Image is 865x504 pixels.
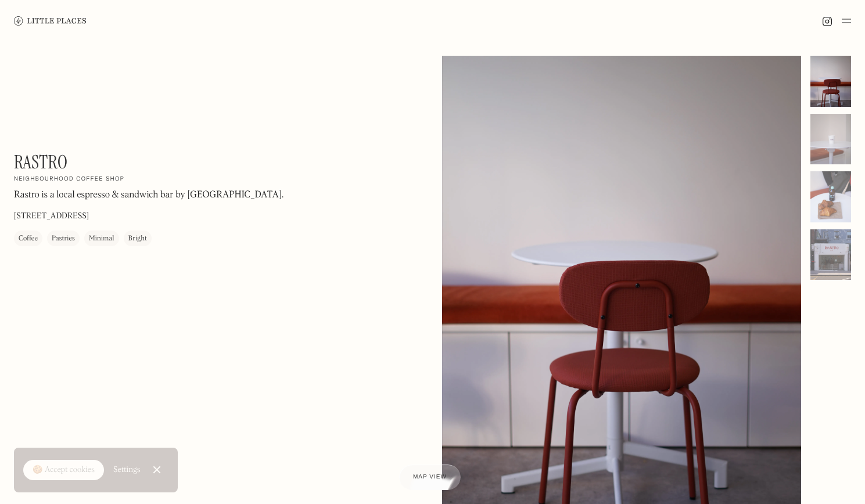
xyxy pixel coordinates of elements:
[14,151,68,173] h1: Rastro
[413,474,447,480] span: Map view
[89,233,114,245] div: Minimal
[145,458,168,481] a: Close Cookie Popup
[14,176,124,184] h2: Neighbourhood coffee shop
[19,233,38,245] div: Coffee
[113,466,141,474] div: Settings
[128,233,147,245] div: Bright
[113,457,141,483] a: Settings
[33,465,95,476] div: 🍪 Accept cookies
[399,465,461,490] a: Map view
[52,233,75,245] div: Pastries
[23,460,104,481] a: 🍪 Accept cookies
[14,211,89,223] p: [STREET_ADDRESS]
[14,189,283,203] p: Rastro is a local espresso & sandwich bar by [GEOGRAPHIC_DATA].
